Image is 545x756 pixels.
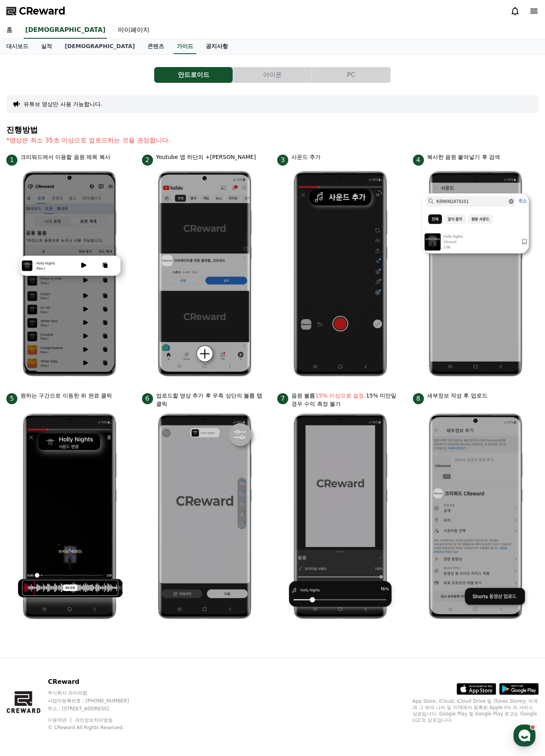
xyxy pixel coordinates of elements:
span: 2 [142,155,153,166]
p: App Store, iCloud, iCloud Drive 및 iTunes Store는 미국과 그 밖의 나라 및 지역에서 등록된 Apple Inc.의 서비스 상표입니다. Goo... [412,698,539,723]
img: 7.png [283,408,398,625]
p: 사업자등록번호 : [PHONE_NUMBER] [48,698,144,704]
span: 설정 [122,262,131,268]
a: 공지사항 [200,39,234,54]
a: 이용약관 [48,717,73,723]
span: 홈 [25,262,30,268]
a: [DEMOGRAPHIC_DATA] [24,22,107,39]
a: 아이폰 [233,67,312,83]
a: 개인정보처리방침 [75,717,113,723]
p: 사운드 추가 [291,153,321,161]
img: 3.png [283,166,398,382]
span: 6 [142,393,153,404]
button: 안드로이드 [154,67,233,83]
img: 2.png [147,166,262,382]
button: 유튜브 영상만 사용 가능합니다. [24,100,103,108]
span: 3 [277,155,288,166]
a: 대화 [52,250,102,270]
img: 8.png [418,408,533,625]
a: [DEMOGRAPHIC_DATA] [58,39,141,54]
span: 대화 [72,262,82,269]
button: PC [312,67,390,83]
span: 7 [277,393,288,404]
a: 마이페이지 [112,22,156,39]
img: 4.png [418,166,533,382]
p: 업로드할 영상 추가 후 우측 상단의 볼륨 탭 클릭 [156,392,268,408]
p: Youtube 앱 하단의 +[PERSON_NAME] [156,153,256,161]
a: 홈 [2,250,52,270]
span: 5 [6,393,17,404]
a: 가이드 [174,39,196,54]
img: 6.png [147,408,262,625]
bold: 15% 이상으로 설정. [315,392,366,399]
a: 콘텐츠 [141,39,170,54]
p: © CReward All Rights Reserved. [48,724,144,731]
img: 1.png [12,166,127,382]
a: 설정 [102,250,151,270]
p: 세부정보 작성 후 업로드 [427,392,487,400]
p: CReward [48,677,144,687]
p: 음원 볼륨 15% 미만일 경우 수익 측정 불가 [291,392,403,408]
a: 안드로이드 [154,67,233,83]
p: 주식회사 와이피랩 [48,690,144,696]
h4: 진행방법 [6,125,539,134]
p: 복사한 음원 붙여넣기 후 검색 [427,153,500,161]
a: 실적 [35,39,58,54]
p: 주소 : [STREET_ADDRESS] [48,706,144,712]
p: 원하는 구간으로 이동한 뒤 완료 클릭 [21,392,112,400]
span: CReward [19,5,65,17]
span: 4 [413,155,424,166]
a: CReward [6,5,65,17]
button: 아이폰 [233,67,312,83]
p: 크리워드에서 이용할 음원 제목 복사 [21,153,110,161]
span: 1 [6,155,17,166]
span: 8 [413,393,424,404]
img: 5.png [12,408,127,625]
p: *영상은 최소 35초 이상으로 업로드하는 것을 권장합니다. [6,136,539,145]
